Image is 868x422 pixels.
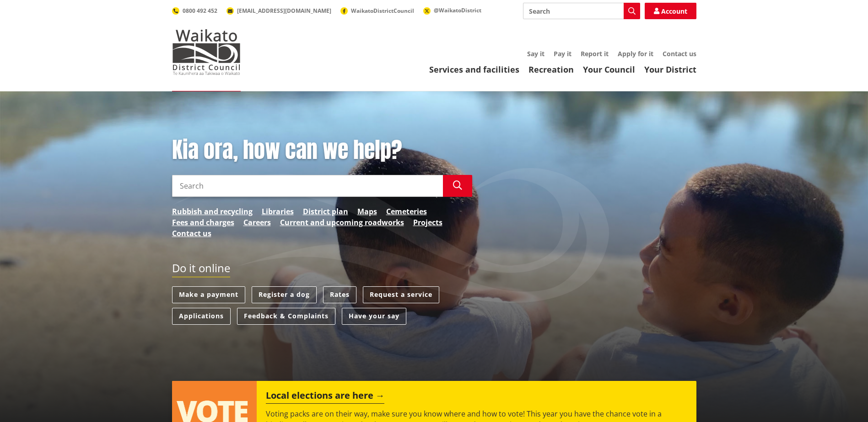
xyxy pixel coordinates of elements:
[351,7,414,15] span: WaikatoDistrictCouncil
[581,49,609,58] a: Report it
[303,206,348,217] a: District plan
[172,7,217,15] a: 0800 492 452
[363,286,439,303] a: Request a service
[429,64,519,75] a: Services and facilities
[243,217,271,228] a: Careers
[323,286,356,303] a: Rates
[413,217,442,228] a: Projects
[237,7,331,15] span: [EMAIL_ADDRESS][DOMAIN_NAME]
[172,206,253,217] a: Rubbish and recycling
[237,308,335,325] a: Feedback & Complaints
[266,390,384,404] h2: Local elections are here
[663,49,696,58] a: Contact us
[226,7,331,15] a: [EMAIL_ADDRESS][DOMAIN_NAME]
[342,308,406,325] a: Have your say
[172,308,231,325] a: Applications
[172,29,241,75] img: Waikato District Council - Te Kaunihera aa Takiwaa o Waikato
[523,3,640,19] input: Search input
[172,217,234,228] a: Fees and charges
[340,7,414,15] a: WaikatoDistrictCouncil
[172,175,443,197] input: Search input
[423,6,481,14] a: @WaikatoDistrict
[280,217,404,228] a: Current and upcoming roadworks
[172,262,230,278] h2: Do it online
[386,206,427,217] a: Cemeteries
[262,206,294,217] a: Libraries
[172,286,245,303] a: Make a payment
[554,49,571,58] a: Pay it
[434,6,481,14] span: @WaikatoDistrict
[583,64,635,75] a: Your Council
[528,64,574,75] a: Recreation
[357,206,377,217] a: Maps
[183,7,217,15] span: 0800 492 452
[644,64,696,75] a: Your District
[618,49,653,58] a: Apply for it
[172,228,211,239] a: Contact us
[252,286,317,303] a: Register a dog
[645,3,696,19] a: Account
[527,49,545,58] a: Say it
[172,137,472,164] h1: Kia ora, how can we help?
